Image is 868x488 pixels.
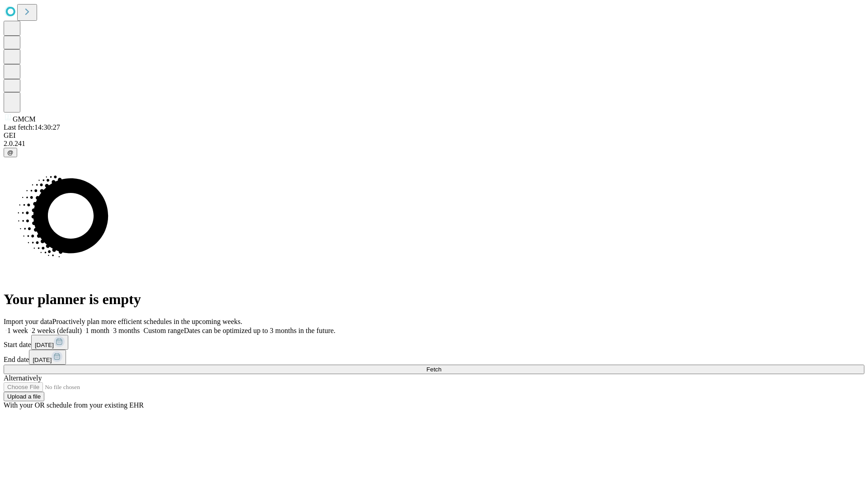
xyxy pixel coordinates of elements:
[29,350,66,365] button: [DATE]
[4,335,864,350] div: Start date
[4,401,144,409] span: With your OR schedule from your existing EHR
[4,291,864,308] h1: Your planner is empty
[35,342,54,348] span: [DATE]
[13,115,36,123] span: GMCM
[4,148,17,157] button: @
[184,327,335,334] span: Dates can be optimized up to 3 months in the future.
[4,350,864,365] div: End date
[113,327,140,334] span: 3 months
[85,327,109,334] span: 1 month
[33,357,52,363] span: [DATE]
[7,327,28,334] span: 1 week
[52,318,242,325] span: Proactively plan more efficient schedules in the upcoming weeks.
[4,392,44,401] button: Upload a file
[4,365,864,374] button: Fetch
[7,149,14,156] span: @
[4,374,42,382] span: Alternatively
[31,335,68,350] button: [DATE]
[4,318,52,325] span: Import your data
[4,140,864,148] div: 2.0.241
[4,131,864,140] div: GEI
[4,123,60,131] span: Last fetch: 14:30:27
[32,327,82,334] span: 2 weeks (default)
[426,366,441,373] span: Fetch
[143,327,184,334] span: Custom range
